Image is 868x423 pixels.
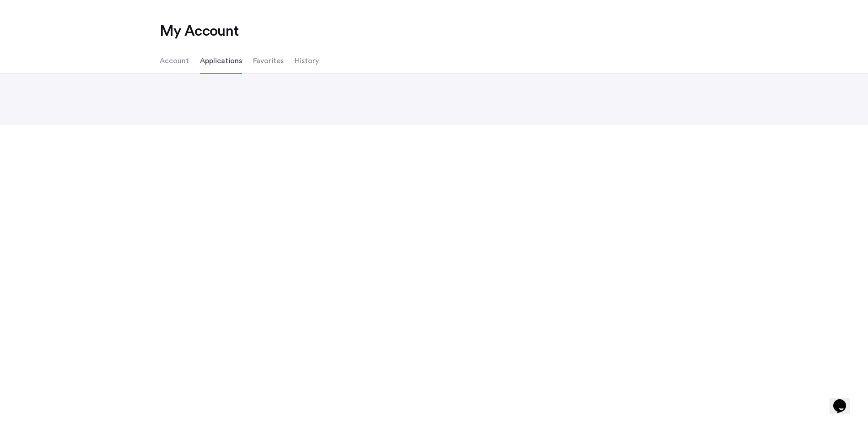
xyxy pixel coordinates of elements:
[160,22,709,40] h2: My Account
[200,48,242,74] li: Applications
[160,48,189,74] li: Account
[295,48,319,74] li: History
[830,386,859,414] iframe: chat widget
[253,48,284,74] li: Favorites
